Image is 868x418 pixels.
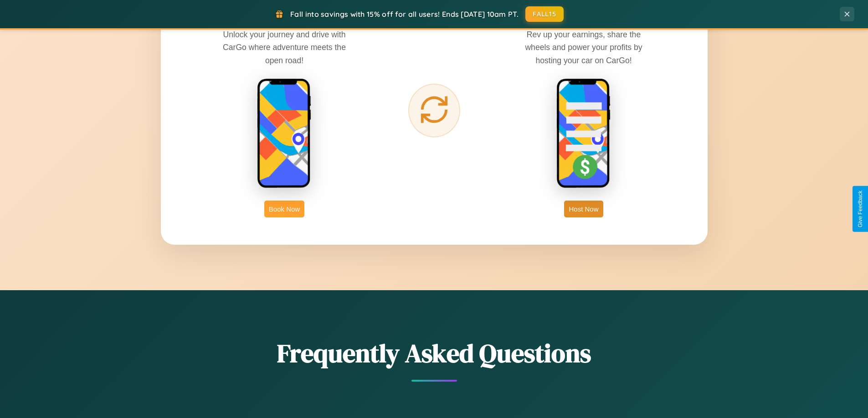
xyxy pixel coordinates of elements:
span: Fall into savings with 15% off for all users! Ends [DATE] 10am PT. [290,10,519,19]
h2: Frequently Asked Questions [161,336,708,371]
button: FALL15 [525,6,564,22]
img: rent phone [257,78,312,189]
button: Book Now [264,201,304,217]
button: Host Now [564,201,603,217]
p: Unlock your journey and drive with CarGo where adventure meets the open road! [216,28,353,66]
img: host phone [556,78,611,189]
p: Rev up your earnings, share the wheels and power your profits by hosting your car on CarGo! [515,28,652,66]
div: Give Feedback [857,191,863,227]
